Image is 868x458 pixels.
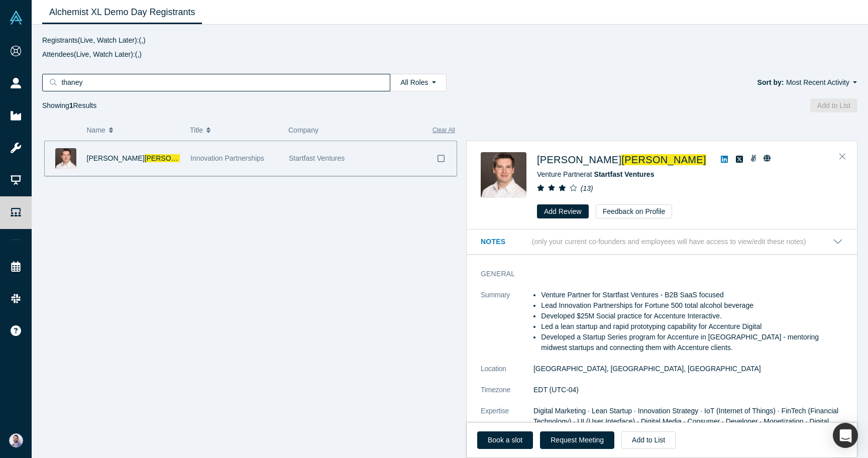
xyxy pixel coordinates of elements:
span: [PERSON_NAME] [621,154,706,165]
a: Alchemist XL Demo Day Registrants [42,1,202,24]
button: All Roles [390,74,446,91]
strong: 1 [69,101,73,109]
button: Add to List [621,431,676,449]
p: (Live, Watch Later): ( , ) [42,49,857,60]
span: Results [69,101,96,109]
span: [PERSON_NAME] [145,154,202,162]
dt: Location [481,364,533,385]
button: Bookmark [425,141,457,176]
dd: EDT (UTC-04) [533,385,843,395]
span: Name [87,120,105,141]
button: Name [87,120,180,141]
li: Led a lean startup and rapid prototyping capability for Accenture Digital [541,321,843,332]
span: Venture Partner at [537,170,654,178]
li: Developed $25M Social practice for Accenture Interactive. [541,311,843,321]
input: Search by name, title, company, summary, expertise, investment criteria or topics of focus [60,76,379,89]
strong: Attendees [42,50,74,58]
button: Most Recent Activity [786,77,857,88]
h3: Notes [481,237,530,247]
img: Michael Thaney's Profile Image [55,148,76,169]
button: Add Review [537,204,589,218]
dd: [GEOGRAPHIC_DATA], [GEOGRAPHIC_DATA], [GEOGRAPHIC_DATA] [533,364,843,374]
span: Title [190,120,203,141]
li: Developed a Startup Series program for Accenture in [GEOGRAPHIC_DATA] - mentoring midwest startup... [541,332,843,353]
dt: Expertise [481,406,533,448]
button: Title [190,120,278,141]
button: Close [835,149,850,165]
button: Request Meeting [540,431,614,449]
span: Company [288,126,318,134]
dt: Summary [481,290,533,364]
span: [PERSON_NAME] [87,154,145,162]
p: (only your current co-founders and employees will have access to view/edit these notes) [532,238,806,246]
i: ( 13 ) [581,184,593,192]
dt: Timezone [481,385,533,406]
strong: Registrants [42,36,78,44]
img: Michael Thaney's Profile Image [481,152,526,198]
li: Lead Innovation Partnerships for Fortune 500 total alcohol beverage [541,300,843,311]
a: [PERSON_NAME][PERSON_NAME] [87,154,202,162]
strong: Sort by: [757,78,784,86]
span: Startfast Ventures [289,154,345,162]
button: Clear All [432,120,455,141]
span: Innovation Partnerships [190,154,264,162]
button: Feedback on Profile [596,204,673,218]
li: Venture Partner for Startfast Ventures - B2B SaaS focused [541,290,843,300]
h3: General [481,269,829,279]
span: [PERSON_NAME] [537,154,621,165]
img: Sam Jadali's Account [9,433,23,447]
img: Alchemist Vault Logo [9,11,23,25]
div: Showing [42,98,96,112]
button: Add to List [810,98,857,112]
a: Startfast Ventures [594,170,655,178]
button: Notes (only your current co-founders and employees will have access to view/edit these notes) [481,237,843,247]
a: [PERSON_NAME][PERSON_NAME] [537,154,706,165]
a: Book a slot [477,431,533,449]
p: (Live, Watch Later): ( , ) [42,35,857,46]
span: Digital Marketing · Lean Startup · Innovation Strategy · IoT (Internet of Things) · FinTech (Fina... [533,407,838,436]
